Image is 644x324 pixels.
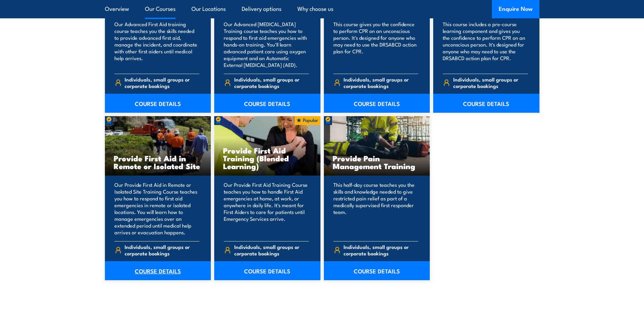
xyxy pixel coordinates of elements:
a: COURSE DETAILS [214,261,320,280]
span: Individuals, small groups or corporate bookings [125,76,199,89]
a: COURSE DETAILS [105,94,211,113]
p: Our Advanced [MEDICAL_DATA] Training course teaches you how to respond to first aid emergencies w... [224,21,309,68]
a: COURSE DETAILS [433,94,539,113]
p: Our Provide First Aid in Remote or Isolated Site Training Course teaches you how to respond to fi... [114,181,200,236]
p: This course includes a pre-course learning component and gives you the confidence to perform CPR ... [443,21,528,68]
a: COURSE DETAILS [324,261,430,280]
h3: Provide Pain Management Training [333,154,421,170]
span: Individuals, small groups or corporate bookings [344,244,418,256]
span: Individuals, small groups or corporate bookings [344,76,418,89]
h3: Provide First Aid in Remote or Isolated Site [114,154,202,170]
a: COURSE DETAILS [214,94,320,113]
h3: Provide First Aid Training (Blended Learning) [223,146,312,170]
a: COURSE DETAILS [324,94,430,113]
p: This course gives you the confidence to perform CPR on an unconscious person. It's designed for a... [333,21,419,68]
span: Individuals, small groups or corporate bookings [125,244,199,256]
p: This half-day course teaches you the skills and knowledge needed to give restricted pain relief a... [333,181,419,236]
a: COURSE DETAILS [105,261,211,280]
span: Individuals, small groups or corporate bookings [453,76,528,89]
span: Individuals, small groups or corporate bookings [234,76,309,89]
p: Our Provide First Aid Training Course teaches you how to handle First Aid emergencies at home, at... [224,181,309,236]
span: Individuals, small groups or corporate bookings [234,244,309,256]
p: Our Advanced First Aid training course teaches you the skills needed to provide advanced first ai... [114,21,200,68]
